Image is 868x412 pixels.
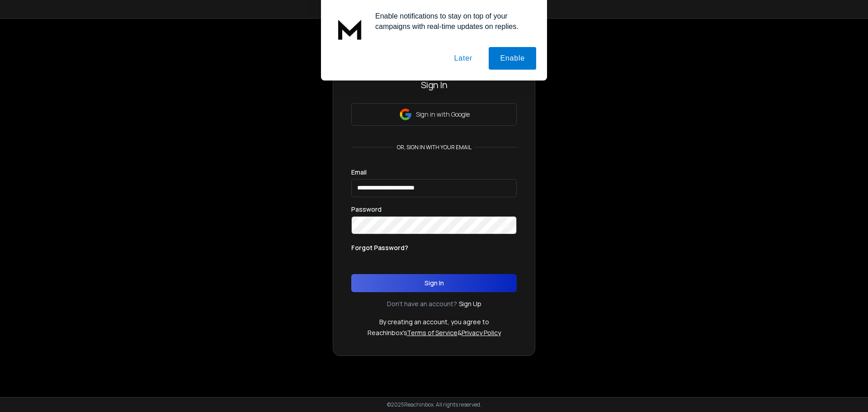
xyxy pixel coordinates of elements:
button: Sign In [351,274,517,292]
h3: Sign In [351,79,517,91]
button: Sign in with Google [351,103,517,126]
p: By creating an account, you agree to [379,317,489,327]
p: ReachInbox's & [368,328,501,337]
label: Email [351,169,367,175]
img: notification icon [332,11,368,47]
a: Privacy Policy [462,328,501,337]
p: or, sign in with your email [393,144,475,151]
label: Password [351,206,382,213]
p: Sign in with Google [416,110,470,119]
p: Forgot Password? [351,243,408,252]
button: Enable [489,47,536,70]
button: Later [443,47,483,70]
p: © 2025 Reachinbox. All rights reserved. [387,401,481,408]
a: Sign Up [459,299,481,308]
div: Enable notifications to stay on top of your campaigns with real-time updates on replies. [368,11,536,32]
a: Terms of Service [407,328,458,337]
p: Don't have an account? [387,299,457,308]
